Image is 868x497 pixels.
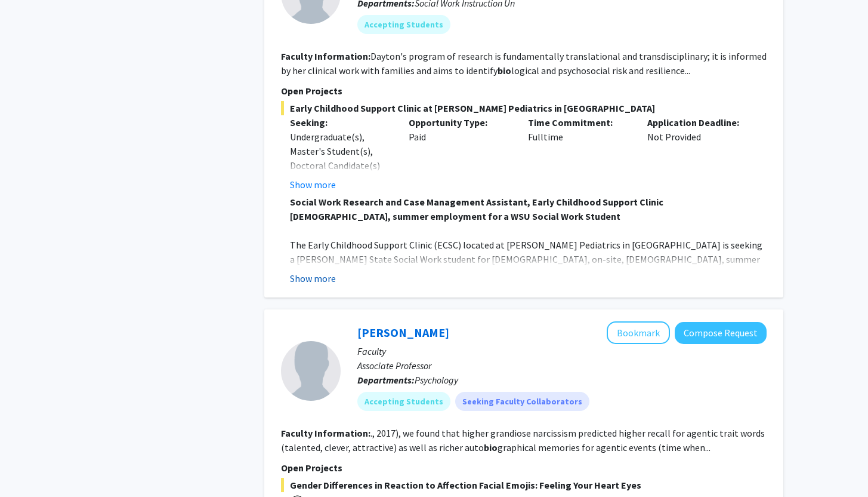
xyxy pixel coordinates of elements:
[415,374,458,386] span: Psychology
[290,196,663,208] strong: Social Work Research and Case Management Assistant, Early Childhood Support Clinic
[675,322,767,344] button: Compose Request to Lara Jones
[400,115,519,192] div: Paid
[281,461,767,475] p: Open Projects
[607,321,670,344] button: Add Lara Jones to Bookmarks
[281,101,767,115] span: Early Childhood Support Clinic at [PERSON_NAME] Pediatrics in [GEOGRAPHIC_DATA]
[357,15,450,34] mat-chip: Accepting Students
[281,50,767,76] fg-read-more: Dayton's program of research is fundamentally translational and transdisciplinary; it is informed...
[290,130,391,201] div: Undergraduate(s), Master's Student(s), Doctoral Candidate(s) (PhD, MD, DMD, PharmD, etc.)
[409,115,510,130] p: Opportunity Type:
[519,115,638,192] div: Fulltime
[281,427,765,453] fg-read-more: ., 2017), we found that higher grandiose narcissism predicted higher recall for agentic trait wor...
[290,271,336,286] button: Show more
[290,210,620,222] strong: [DEMOGRAPHIC_DATA], summer employment for a WSU Social Work Student
[9,443,51,488] iframe: Chat
[281,427,370,439] b: Faculty Information:
[290,177,336,192] button: Show more
[357,392,450,411] mat-chip: Accepting Students
[498,65,511,76] b: bio
[281,84,767,98] p: Open Projects
[357,344,767,358] p: Faculty
[281,50,370,62] b: Faculty Information:
[290,239,762,280] span: The Early Childhood Support Clinic (ECSC) located at [PERSON_NAME] Pediatrics in [GEOGRAPHIC_DATA...
[357,325,449,340] a: [PERSON_NAME]
[357,358,767,373] p: Associate Professor
[528,115,629,130] p: Time Commitment:
[281,478,767,492] span: Gender Differences in Reaction to Affection Facial Emojis: Feeling Your Heart Eyes
[638,115,758,192] div: Not Provided
[484,441,498,453] b: bio
[455,392,589,411] mat-chip: Seeking Faculty Collaborators
[290,115,391,130] p: Seeking:
[357,374,415,386] b: Departments:
[647,115,749,130] p: Application Deadline:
